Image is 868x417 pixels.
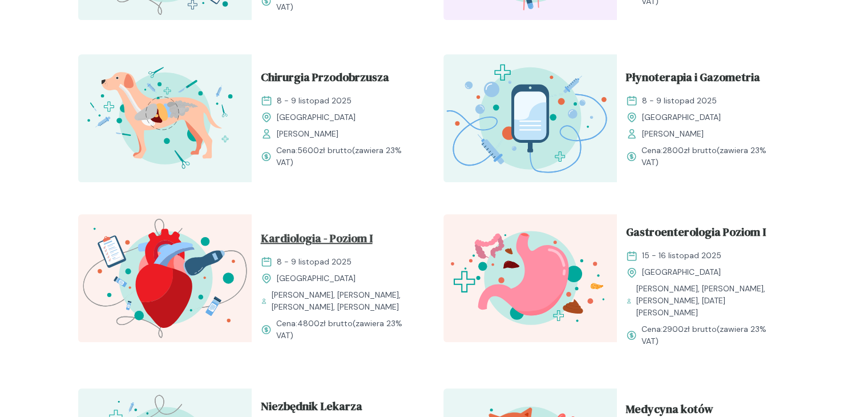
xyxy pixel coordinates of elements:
span: Chirurgia Przodobrzusza [261,69,389,90]
span: Cena: (zawiera 23% VAT) [641,323,781,347]
span: 4800 zł brutto [297,318,353,328]
span: 2800 zł brutto [663,145,717,155]
span: 8 - 9 listopad 2025 [277,256,352,268]
span: Płynoterapia i Gazometria [626,69,760,90]
span: [PERSON_NAME], [PERSON_NAME], [PERSON_NAME], [DATE][PERSON_NAME] [636,283,781,319]
img: Zpay8B5LeNNTxNg0_P%C5%82ynoterapia_T.svg [443,54,617,182]
img: ZpbGfh5LeNNTxNm4_KardioI_T.svg [78,214,252,342]
span: Cena: (zawiera 23% VAT) [276,318,416,342]
img: ZpbG-B5LeNNTxNnI_ChiruJB_T.svg [78,54,252,182]
span: [GEOGRAPHIC_DATA] [642,266,721,278]
span: [PERSON_NAME] [277,128,338,140]
span: 2900 zł brutto [663,324,717,334]
span: [PERSON_NAME], [PERSON_NAME], [PERSON_NAME], [PERSON_NAME] [272,289,416,313]
span: Cena: (zawiera 23% VAT) [641,145,781,169]
span: [GEOGRAPHIC_DATA] [277,111,356,123]
span: Gastroenterologia Poziom I [626,223,766,245]
img: Zpbdlx5LeNNTxNvT_GastroI_T.svg [443,214,617,342]
span: 15 - 16 listopad 2025 [642,250,721,262]
span: [GEOGRAPHIC_DATA] [277,272,356,284]
span: 5600 zł brutto [297,145,352,155]
a: Gastroenterologia Poziom I [626,223,781,245]
span: Cena: (zawiera 23% VAT) [276,145,416,169]
span: Kardiologia - Poziom I [261,230,373,251]
span: 8 - 9 listopad 2025 [642,95,717,107]
span: 8 - 9 listopad 2025 [277,95,352,107]
a: Kardiologia - Poziom I [261,230,416,251]
a: Chirurgia Przodobrzusza [261,69,416,90]
span: [GEOGRAPHIC_DATA] [642,111,721,123]
span: [PERSON_NAME] [642,128,704,140]
a: Płynoterapia i Gazometria [626,69,781,90]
